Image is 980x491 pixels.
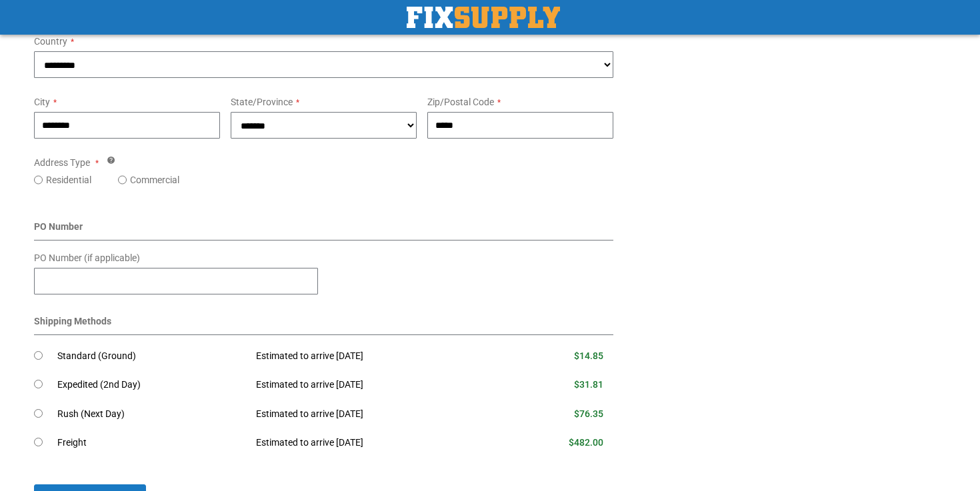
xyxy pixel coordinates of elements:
[574,350,603,361] span: $14.85
[34,157,90,168] span: Address Type
[231,97,293,107] span: State/Province
[569,437,603,448] span: $482.00
[246,400,503,429] td: Estimated to arrive [DATE]
[574,379,603,390] span: $31.81
[34,97,50,107] span: City
[57,342,246,371] td: Standard (Ground)
[407,7,560,28] a: store logo
[34,314,613,335] div: Shipping Methods
[246,370,503,400] td: Estimated to arrive [DATE]
[34,36,67,47] span: Country
[130,173,179,187] label: Commercial
[57,428,246,458] td: Freight
[57,370,246,400] td: Expedited (2nd Day)
[246,428,503,458] td: Estimated to arrive [DATE]
[46,173,91,187] label: Residential
[34,252,140,263] span: PO Number (if applicable)
[574,408,603,419] span: $76.35
[34,220,613,241] div: PO Number
[57,400,246,429] td: Rush (Next Day)
[427,97,494,107] span: Zip/Postal Code
[407,7,560,28] img: Fix Industrial Supply
[246,342,503,371] td: Estimated to arrive [DATE]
